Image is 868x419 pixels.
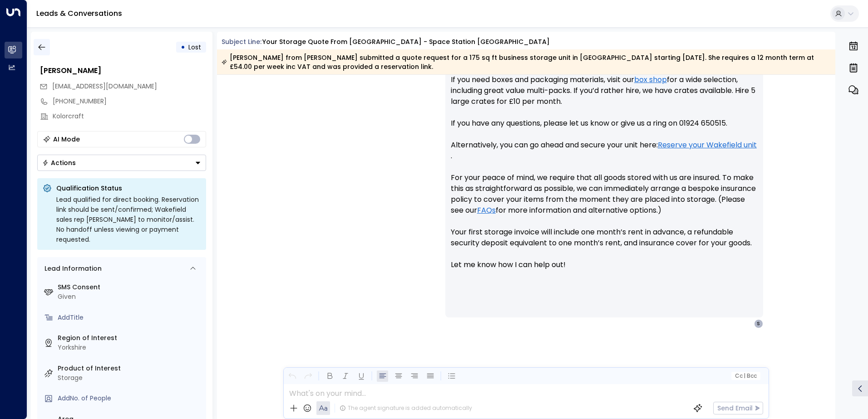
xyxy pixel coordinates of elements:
a: Leads & Conversations [36,8,122,19]
div: AddTitle [58,313,202,322]
button: Undo [286,370,298,382]
div: Storage [58,373,202,383]
a: box shop [634,74,667,85]
span: Cc Bcc [735,373,756,379]
div: AI Mode [53,135,80,144]
div: Yorkshire [58,343,202,352]
div: Given [58,292,202,302]
div: • [181,39,185,55]
div: Lead qualified for direct booking. Reservation link should be sent/confirmed; Wakefield sales rep... [56,195,201,244]
span: Subject Line: [222,37,261,46]
span: | [744,373,745,379]
p: Qualification Status [56,184,201,193]
div: Actions [42,159,76,167]
div: Button group with a nested menu [37,155,206,171]
span: [EMAIL_ADDRESS][DOMAIN_NAME] [52,82,157,91]
span: sritchie@kolorcraft.com [52,82,157,91]
div: Kolorcraft [53,112,206,121]
a: FAQs [477,205,496,216]
label: SMS Consent [58,283,202,292]
a: Reserve your Wakefield unit [658,140,757,151]
button: Cc|Bcc [731,372,760,380]
div: [PERSON_NAME] [40,65,206,76]
button: Actions [37,155,206,171]
div: [PHONE_NUMBER] [53,97,206,106]
div: Your storage quote from [GEOGRAPHIC_DATA] - Space Station [GEOGRAPHIC_DATA] [262,37,550,47]
div: [PERSON_NAME] from [PERSON_NAME] submitted a quote request for a 175 sq ft business storage unit ... [222,53,830,71]
button: Redo [302,370,314,382]
label: Product of Interest [58,364,202,373]
span: Lost [188,43,201,52]
div: AddNo. of People [58,394,202,403]
div: The agent signature is added automatically [340,404,472,412]
div: S [754,319,763,328]
label: Region of Interest [58,333,202,343]
div: Lead Information [41,264,102,273]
